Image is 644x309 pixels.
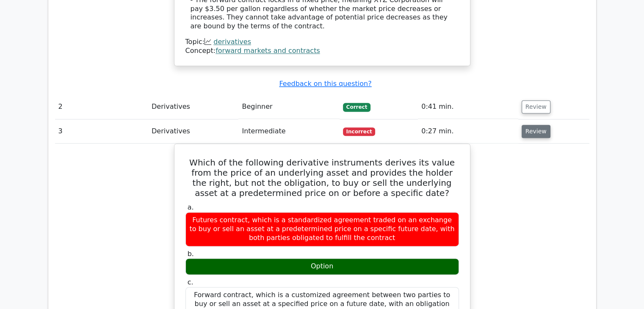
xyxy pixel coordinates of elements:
[418,119,518,143] td: 0:27 min.
[185,47,459,55] div: Concept:
[188,278,193,286] span: c.
[213,38,251,46] a: derivatives
[185,157,460,198] h5: Which of the following derivative instruments derives its value from the price of an underlying a...
[522,125,550,138] button: Review
[188,250,194,258] span: b.
[238,119,339,143] td: Intermediate
[148,119,238,143] td: Derivatives
[185,38,459,47] div: Topic:
[343,127,376,136] span: Incorrect
[148,95,238,119] td: Derivatives
[216,47,320,55] a: forward markets and contracts
[279,80,371,88] a: Feedback on this question?
[185,212,459,246] div: Futures contract, which is a standardized agreement traded on an exchange to buy or sell an asset...
[55,119,148,143] td: 3
[522,100,550,113] button: Review
[238,95,339,119] td: Beginner
[343,103,370,111] span: Correct
[188,203,194,211] span: a.
[55,95,148,119] td: 2
[185,258,459,275] div: Option
[418,95,518,119] td: 0:41 min.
